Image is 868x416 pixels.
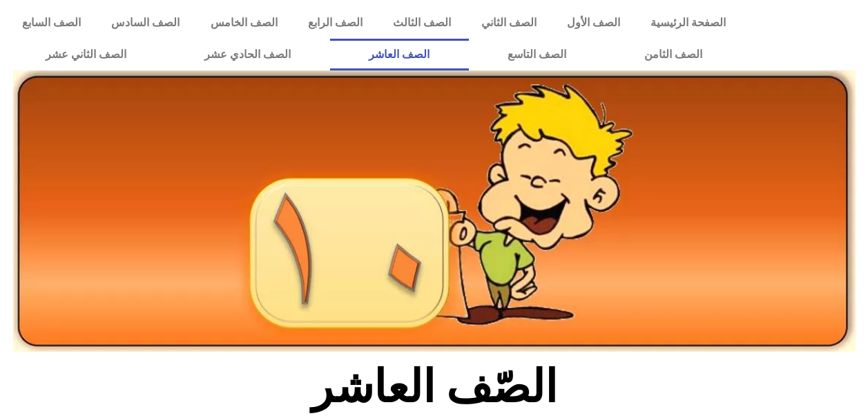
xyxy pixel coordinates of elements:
[195,7,292,39] a: الصف الخامس
[466,7,552,39] a: الصف الثاني
[635,7,741,39] a: الصفحة الرئيسية
[378,7,466,39] a: الصف الثالث
[7,39,166,70] a: الصف الثاني عشر
[7,7,96,39] a: الصف السابع
[606,39,742,70] a: الصف الثامن
[552,7,635,39] a: الصف الأول
[206,360,662,414] h2: الصّف العاشر
[469,39,606,70] a: الصف التاسع
[96,7,195,39] a: الصف السادس
[293,7,378,39] a: الصف الرابع
[166,39,330,70] a: الصف الحادي عشر
[330,39,469,70] a: الصف العاشر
